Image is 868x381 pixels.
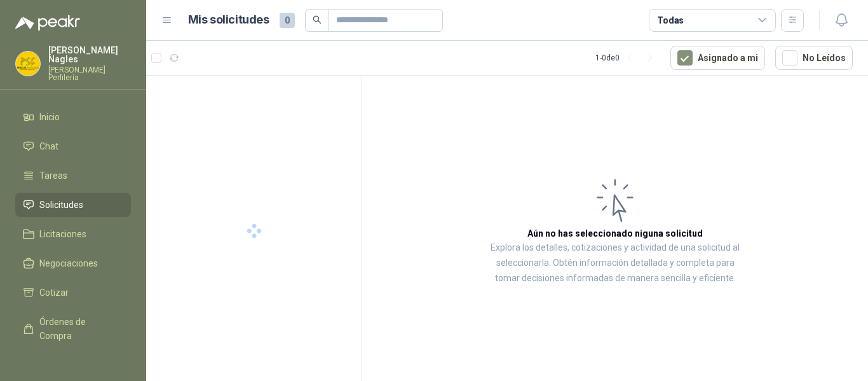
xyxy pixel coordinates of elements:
a: Tareas [15,163,131,188]
div: Todas [657,13,684,27]
p: [PERSON_NAME] Perfilería [48,66,131,81]
a: Solicitudes [15,193,131,217]
a: Chat [15,134,131,158]
span: 0 [280,13,295,28]
button: No Leídos [775,46,853,70]
button: Asignado a mi [670,46,765,70]
img: Company Logo [16,52,40,76]
span: Negociaciones [39,256,98,270]
a: Licitaciones [15,222,131,246]
span: search [313,15,322,24]
span: Chat [39,139,58,153]
h1: Mis solicitudes [188,11,269,29]
span: Licitaciones [39,227,86,241]
img: Logo peakr [15,15,80,31]
h3: Aún no has seleccionado niguna solicitud [527,226,703,240]
span: Solicitudes [39,198,83,212]
a: Órdenes de Compra [15,310,131,348]
span: Inicio [39,110,60,124]
a: Inicio [15,105,131,129]
p: [PERSON_NAME] Nagles [48,46,131,64]
p: Explora los detalles, cotizaciones y actividad de una solicitud al seleccionarla. Obtén informaci... [489,240,741,286]
a: Negociaciones [15,251,131,275]
span: Tareas [39,169,67,183]
div: 1 - 0 de 0 [595,48,660,68]
span: Cotizar [39,286,69,300]
span: Órdenes de Compra [39,315,119,343]
a: Cotizar [15,281,131,305]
